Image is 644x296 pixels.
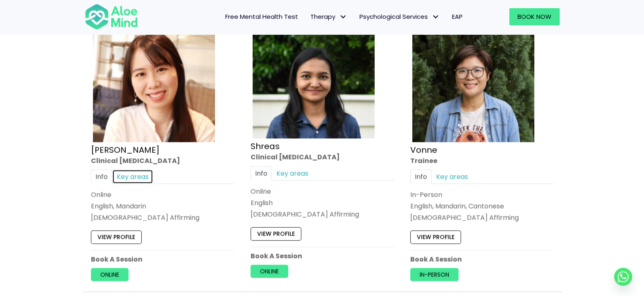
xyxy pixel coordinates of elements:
div: [DEMOGRAPHIC_DATA] Affirming [251,210,394,219]
div: Clinical [MEDICAL_DATA] [251,152,394,162]
a: EAP [446,8,469,25]
span: Psychological Services [359,12,440,21]
a: Online [91,268,129,281]
a: Key areas [112,170,153,184]
div: In-Person [410,190,554,200]
p: English [251,198,394,208]
div: Clinical [MEDICAL_DATA] [91,156,234,166]
a: TherapyTherapy: submenu [304,8,353,25]
a: View profile [91,231,142,244]
img: Shreas clinical psychologist [253,20,375,139]
div: Trainee [410,156,554,166]
p: Book A Session [410,255,554,264]
img: Kher-Yin-Profile-300×300 [93,20,215,142]
p: English, Mandarin [91,202,234,211]
p: Book A Session [251,251,394,261]
img: Vonne Trainee [412,20,534,142]
a: View profile [251,227,301,240]
p: English, Mandarin, Cantonese [410,202,554,211]
div: Online [251,187,394,196]
a: Info [410,170,432,184]
a: Free Mental Health Test [219,8,304,25]
span: Therapy [310,12,347,21]
a: Psychological ServicesPsychological Services: submenu [353,8,446,25]
span: EAP [452,12,463,21]
a: Info [91,170,112,184]
a: Info [251,166,272,181]
a: Online [251,265,288,278]
span: Book Now [517,12,551,21]
a: [PERSON_NAME] [91,144,160,156]
span: Therapy: submenu [337,11,349,23]
span: Free Mental Health Test [225,12,298,21]
p: Book A Session [91,255,234,264]
a: Shreas [251,141,280,152]
a: Key areas [272,166,313,181]
nav: Menu [149,8,469,25]
a: Vonne [410,144,437,156]
a: In-person [410,268,459,281]
span: Psychological Services: submenu [430,11,442,23]
a: View profile [410,231,461,244]
div: Online [91,190,234,200]
img: Aloe mind Logo [85,3,138,30]
div: [DEMOGRAPHIC_DATA] Affirming [410,213,554,222]
div: [DEMOGRAPHIC_DATA] Affirming [91,213,234,222]
a: Key areas [432,170,472,184]
a: Whatsapp [614,268,632,286]
a: Book Now [509,8,560,25]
